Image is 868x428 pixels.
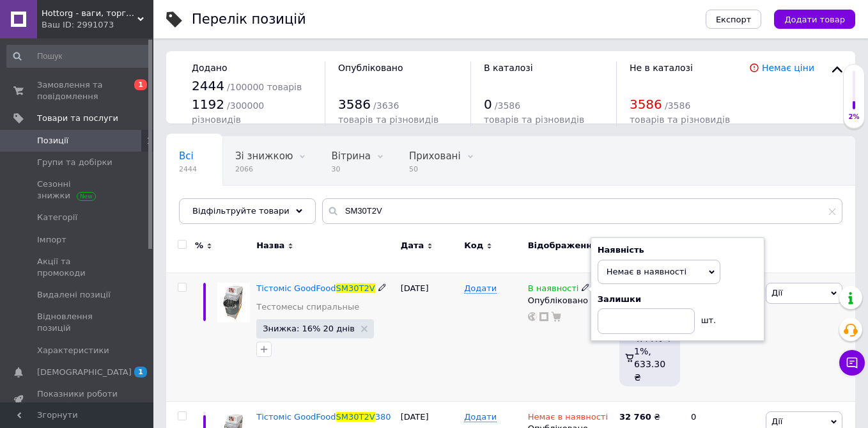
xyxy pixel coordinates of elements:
span: Знижка: 16% 20 днів [263,324,355,333]
span: Товари та послуги [37,113,118,124]
span: В наявності [528,283,579,297]
b: 32 760 [619,412,651,422]
span: Позиції [37,135,68,147]
input: Пошук [6,45,151,68]
a: Тестомесы спиральные [256,301,359,313]
span: 2444 [179,164,197,174]
div: ₴ [619,411,660,423]
span: Зі знижкою [235,150,293,162]
span: / 3636 [373,100,399,111]
span: товарів та різновидів [630,115,730,125]
span: Відображення [528,240,598,251]
div: Опубліковано [528,295,613,306]
span: Опубліковано [338,63,403,73]
span: Додати товар [784,15,845,24]
span: Експорт [716,15,752,24]
span: товарів та різновидів [484,115,584,125]
span: / 3586 [495,100,520,111]
span: Категорії [37,212,77,223]
span: Додано [192,63,227,73]
button: Експорт [706,10,762,29]
div: Наявність [598,244,757,256]
span: Опубліковані [179,199,245,210]
span: / 100000 товарів [227,82,302,92]
span: Код [464,240,483,251]
span: Дії [771,288,782,297]
span: Додати [464,412,497,422]
span: Групи та добірки [37,157,112,168]
span: / 3586 [665,100,690,111]
span: SM30T2V [336,283,375,293]
span: Тістоміс GoodFood [256,283,336,293]
span: Додати [464,283,497,294]
span: 3586 [338,97,371,112]
span: Відновлення позицій [37,311,118,334]
span: % [195,240,203,251]
span: В каталозі [484,63,533,73]
span: Імпорт [37,234,66,246]
a: Тістоміс GoodFoodSM30T2V380 [256,412,391,422]
span: / 300000 різновидів [192,100,264,125]
span: 2444 [192,78,224,93]
span: Немає в наявності [607,267,686,276]
span: Всі [179,150,194,162]
span: Немає в наявності [528,412,608,425]
span: Характеристики [37,345,109,356]
span: 2066 [235,164,293,174]
span: Назва [256,240,284,251]
span: 0 [484,97,492,112]
button: Додати товар [774,10,855,29]
span: Відфільтруйте товари [192,206,290,216]
img: Тістоміс GoodFood SM30T2V [217,283,250,322]
span: Сезонні знижки [37,178,118,202]
div: Залишки [598,294,757,305]
button: Чат з покупцем [839,350,865,376]
input: Пошук по назві позиції, артикулу і пошуковим запитам [322,198,842,224]
div: 2% [844,113,864,122]
a: Тістоміс GoodFoodSM30T2V [256,283,375,293]
span: 50 [409,164,461,174]
span: 380 [375,412,391,422]
div: Перелік позицій [192,13,306,26]
span: Видалені позиції [37,289,111,301]
div: [DATE] [398,273,461,401]
div: Ваш ID: 2991073 [42,19,153,31]
span: Дії [771,416,782,426]
span: 3586 [630,97,662,112]
span: Hottorg - ваги, торгове, ресторанне, складське обладнання [42,8,137,19]
span: Приховані [409,150,461,162]
span: SM30T2V [336,412,375,422]
span: [DEMOGRAPHIC_DATA] [37,367,132,378]
span: 633.30 ₴ [634,359,665,382]
span: 1192 [192,97,224,112]
span: Тістоміс GoodFood [256,412,336,422]
span: Показники роботи компанії [37,388,118,411]
span: 1 [134,367,147,377]
span: Вітрина [331,150,370,162]
div: шт. [695,308,720,326]
span: Дата [401,240,424,251]
span: 30 [331,164,370,174]
span: товарів та різновидів [338,115,438,125]
a: Немає ціни [762,63,814,73]
span: Не в каталозі [630,63,693,73]
span: Акції та промокоди [37,256,118,279]
span: 1 [134,79,147,90]
span: Замовлення та повідомлення [37,79,118,102]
